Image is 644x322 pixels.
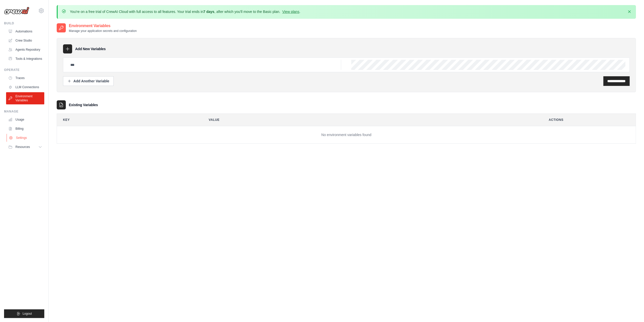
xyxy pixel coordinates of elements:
div: Add Another Variable [67,79,109,84]
a: LLM Connections [6,83,44,91]
a: Environment Variables [6,92,44,104]
a: Traces [6,74,44,82]
th: Key [57,114,199,126]
a: Settings [7,134,45,142]
h2: Environment Variables [69,23,137,29]
button: Add Another Variable [63,76,114,86]
a: View plans [282,10,299,14]
span: Logout [23,312,32,316]
a: Tools & Integrations [6,55,44,63]
h3: Add New Variables [75,46,106,51]
div: Manage [4,109,44,113]
td: No environment variables found [57,126,636,144]
a: Usage [6,116,44,124]
span: Resources [15,145,30,149]
p: You're on a free trial of CrewAI Cloud with full access to all features. Your trial ends in , aft... [70,9,300,14]
img: Logo [4,7,29,14]
div: Build [4,21,44,25]
strong: 7 days [203,10,214,14]
a: Agents Repository [6,46,44,54]
h3: Existing Variables [69,102,98,107]
a: Billing [6,125,44,133]
a: Automations [6,27,44,35]
button: Resources [6,143,44,151]
div: Operate [4,68,44,72]
p: Manage your application secrets and configuration [69,29,137,33]
th: Value [203,114,538,126]
button: Logout [4,309,44,318]
th: Actions [543,114,636,126]
a: Crew Studio [6,36,44,45]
